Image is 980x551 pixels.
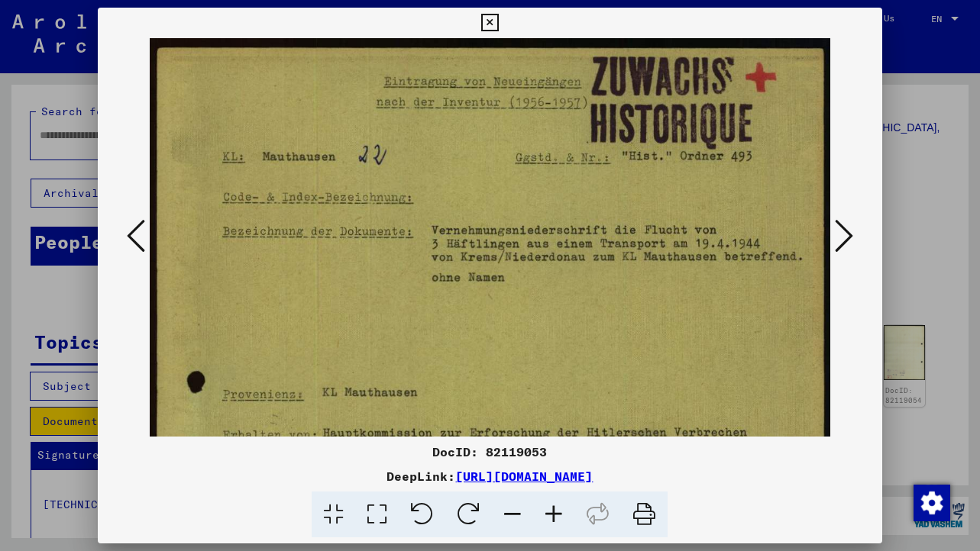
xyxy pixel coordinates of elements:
div: DeepLink: [98,467,881,485]
a: [URL][DOMAIN_NAME] [455,469,593,484]
img: Change consent [914,485,950,521]
div: Change consent [913,484,949,520]
div: DocID: 82119053 [98,443,881,461]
